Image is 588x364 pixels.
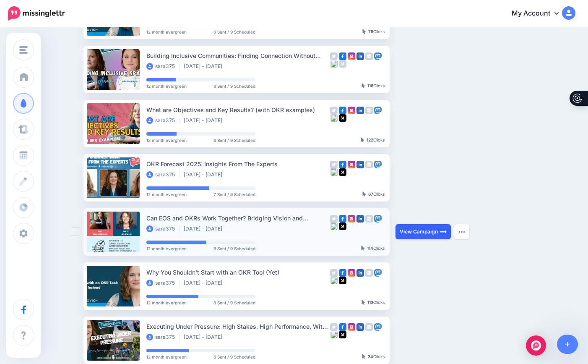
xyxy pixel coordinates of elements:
[330,161,338,168] img: twitter-grey-square.png
[339,277,346,284] img: medium-square.png
[362,191,366,196] img: pointer-grey-darker.png
[146,280,180,286] li: sara375
[339,114,346,122] img: medium-square.png
[339,269,346,277] img: facebook-square.png
[146,159,330,169] div: OKR Forecast 2025: Insights From The Experts
[356,215,364,223] img: linkedin-square.png
[339,323,346,331] img: facebook-square.png
[146,84,187,88] span: 12 month evergreen
[367,246,373,251] b: 114
[367,300,373,305] b: 113
[362,83,365,88] img: pointer-grey-darker.png
[339,161,346,168] img: facebook-square.png
[146,192,187,196] span: 12 month evergreen
[361,246,365,251] img: pointer-grey-darker.png
[339,60,346,68] img: medium-grey-square.png
[8,6,65,21] img: Missinglettr
[367,137,373,142] b: 122
[365,323,373,331] img: google_business-grey-square.png
[213,84,255,88] span: 6 Sent / 9 Scheduled
[339,215,346,223] img: facebook-square.png
[339,331,346,338] img: medium-square.png
[146,138,187,142] span: 12 month evergreen
[184,280,226,286] li: [DATE] - [DATE]
[184,334,226,340] li: [DATE] - [DATE]
[362,29,366,34] img: pointer-grey-darker.png
[146,117,180,124] li: sara375
[339,107,346,114] img: facebook-square.png
[367,83,373,88] b: 118
[365,52,373,60] img: google_business-grey-square.png
[374,323,382,331] img: mastodon-square.png
[356,161,364,168] img: linkedin-square.png
[19,46,28,54] img: menu.png
[526,335,546,356] div: Open Intercom Messenger
[184,63,226,70] li: [DATE] - [DATE]
[146,63,180,70] li: sara375
[146,334,180,340] li: sara375
[368,354,373,359] b: 34
[213,301,255,305] span: 8 Sent / 9 Scheduled
[362,354,385,359] div: Clicks
[368,29,373,34] b: 75
[361,137,364,142] img: pointer-grey-darker.png
[184,171,226,178] li: [DATE] - [DATE]
[146,355,187,359] span: 12 month evergreen
[330,277,338,284] img: bluesky-square.png
[330,269,338,277] img: twitter-grey-square.png
[374,269,382,277] img: mastodon-square.png
[368,191,373,196] b: 87
[356,323,364,331] img: linkedin-square.png
[361,138,385,143] div: Clicks
[146,51,330,60] div: Building Inclusive Communities: Finding Connection Without [MEDICAL_DATA]
[339,223,346,230] img: medium-square.png
[213,246,255,251] span: 8 Sent / 9 Scheduled
[362,300,385,305] div: Clicks
[362,29,385,34] div: Clicks
[330,331,338,338] img: bluesky-square.png
[356,269,364,277] img: linkedin-square.png
[339,52,346,60] img: facebook-square.png
[146,246,187,251] span: 12 month evergreen
[374,215,382,223] img: mastodon-square.png
[348,269,355,277] img: instagram-square.png
[330,114,338,122] img: bluesky-square.png
[365,161,373,168] img: google_business-grey-square.png
[330,107,338,114] img: twitter-grey-square.png
[348,323,355,331] img: instagram-square.png
[503,3,575,24] a: My Account
[146,105,330,115] div: What are Objectives and Key Results? (with OKR examples)
[213,138,255,142] span: 6 Sent / 9 Scheduled
[348,52,355,60] img: instagram-square.png
[146,213,330,223] div: Can EOS and OKRs Work Together? Bridging Vision and Execution With Expert [PERSON_NAME] (Copy)
[361,246,385,251] div: Clicks
[184,117,226,124] li: [DATE] - [DATE]
[146,30,187,34] span: 12 month evergreen
[330,323,338,331] img: twitter-grey-square.png
[213,192,255,196] span: 7 Sent / 9 Scheduled
[146,267,330,277] div: Why You Shouldn't Start with an OKR Tool (Yet)
[330,223,338,230] img: bluesky-square.png
[213,355,255,359] span: 6 Sent / 9 Scheduled
[348,215,355,223] img: instagram-square.png
[356,107,364,114] img: linkedin-square.png
[330,168,338,176] img: bluesky-square.png
[146,225,180,232] li: sara375
[184,225,226,232] li: [DATE] - [DATE]
[362,192,385,197] div: Clicks
[146,171,180,178] li: sara375
[365,269,373,277] img: google_business-grey-square.png
[348,161,355,168] img: instagram-square.png
[395,224,451,239] a: View Campaign
[146,322,330,331] div: Executing Under Pressure: High Stakes, High Performance, With Pro Racer and Firefighter, [PERSON_...
[374,107,382,114] img: mastodon-square.png
[330,215,338,223] img: twitter-grey-square.png
[339,168,346,176] img: medium-square.png
[330,52,338,60] img: twitter-grey-square.png
[213,30,255,34] span: 6 Sent / 9 Scheduled
[356,52,364,60] img: linkedin-square.png
[348,107,355,114] img: instagram-square.png
[362,300,365,305] img: pointer-grey-darker.png
[440,228,447,235] img: arrow-long-right-white.png
[365,215,373,223] img: google_business-grey-square.png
